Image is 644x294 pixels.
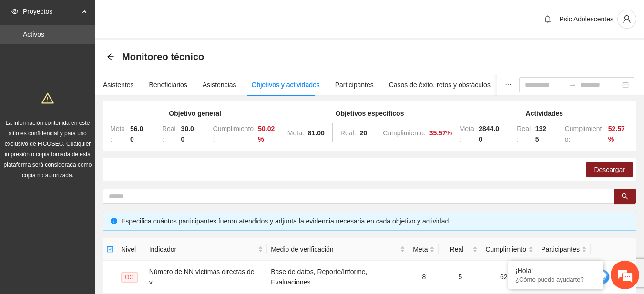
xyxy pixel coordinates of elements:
button: bell [540,11,555,27]
td: 62.5% [481,261,537,294]
strong: 56.00 [130,125,143,143]
span: search [622,193,628,201]
span: ellipsis [505,81,511,88]
td: 8 [409,261,439,294]
span: OG [121,272,138,283]
button: search [614,189,636,204]
p: ¿Cómo puedo ayudarte? [515,276,596,283]
strong: 50.02 % [258,125,275,143]
th: Nivel [117,238,145,261]
strong: 2844.00 [479,125,499,143]
td: 5 [439,261,481,294]
a: Activos [23,30,44,38]
span: info-circle [111,218,117,224]
span: Meta: [287,129,304,137]
span: arrow-left [107,53,114,61]
span: Cumplimiento: [213,125,254,143]
th: Cumplimiento [481,238,537,261]
div: Participantes [335,80,374,90]
span: Descargar [594,164,625,175]
strong: 20 [360,129,368,137]
div: Asistencias [203,80,236,90]
span: Psic Adolescentes [559,15,613,23]
span: Meta: [460,125,474,143]
div: ¡Hola! [515,267,596,274]
div: Objetivos y actividades [252,80,320,90]
div: Beneficiarios [149,80,187,90]
strong: Actividades [526,110,563,117]
strong: Objetivos específicos [336,110,404,117]
span: swap-right [569,81,576,89]
span: Cumplimiento: [383,129,425,137]
strong: 81.00 [308,129,325,137]
strong: Objetivo general [169,110,221,117]
span: Número de NN víctimas directas de v... [149,268,255,286]
td: Base de datos, Reporte/Informe, Evaluaciones [267,261,409,294]
strong: 35.57 % [429,129,452,137]
div: Chatee con nosotros ahora [50,49,160,61]
span: Proyectos [23,2,79,21]
span: check-square [107,246,113,253]
span: Real: [340,129,356,137]
span: Real: [517,125,531,143]
span: Meta [413,244,428,254]
div: Especifica cuántos participantes fueron atendidos y adjunta la evidencia necesaria en cada objeti... [121,216,629,226]
strong: 52.57 % [608,125,625,143]
span: Cumplimiento: [565,125,602,143]
span: Real: [162,125,176,143]
th: Indicador [145,238,267,261]
span: to [569,81,576,89]
th: Meta [409,238,439,261]
span: Estamos en línea. [55,94,132,190]
div: Asistentes [103,80,134,90]
textarea: Escriba su mensaje y pulse “Intro” [5,194,182,227]
strong: 30.00 [181,125,194,143]
div: Back [107,53,114,61]
span: bell [541,15,555,23]
span: La información contenida en este sitio es confidencial y para uso exclusivo de FICOSEC. Cualquier... [4,120,92,179]
span: warning [41,92,54,104]
span: eye [11,8,18,15]
span: Participantes [541,244,580,254]
span: Meta: [110,125,125,143]
span: Medio de verificación [271,244,398,254]
button: user [617,10,636,29]
button: ellipsis [497,74,519,96]
span: user [618,15,636,23]
strong: 1325 [535,125,546,143]
span: Real [442,244,470,254]
th: Participantes [537,238,591,261]
div: Casos de éxito, retos y obstáculos [389,80,491,90]
th: Medio de verificación [267,238,409,261]
span: Cumplimiento [485,244,526,254]
button: Descargar [586,162,633,177]
span: Indicador [149,244,256,254]
span: Monitoreo técnico [122,49,204,64]
th: Real [439,238,481,261]
div: Minimizar ventana de chat en vivo [156,5,179,28]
